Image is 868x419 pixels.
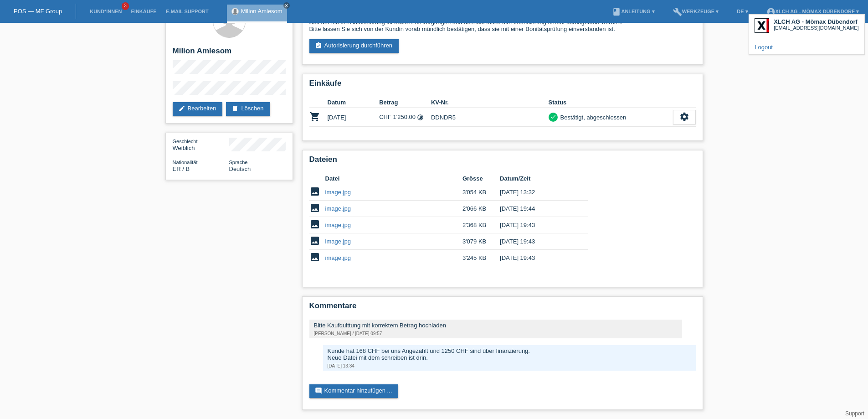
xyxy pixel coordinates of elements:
th: Datum [328,97,380,108]
i: edit [178,105,185,112]
h2: Einkäufe [309,79,696,93]
td: [DATE] 19:43 [500,217,575,233]
a: image.jpg [325,254,351,261]
i: image [309,202,320,213]
td: [DATE] 19:43 [500,250,575,266]
a: account_circleXLCH AG - Mömax Dübendorf ▾ [762,9,863,14]
a: image.jpg [325,222,351,228]
h2: Dateien [309,155,696,169]
td: DDNDR5 [431,108,549,127]
b: XLCH AG - Mömax Dübendorf [774,18,858,25]
i: delete [231,105,239,112]
a: bookAnleitung ▾ [607,9,659,14]
td: 2'368 KB [462,217,500,233]
div: [EMAIL_ADDRESS][DOMAIN_NAME] [774,25,858,31]
i: Fixe Raten - Zinsübernahme durch Kunde (6 Raten) [417,114,424,121]
a: editBearbeiten [173,102,223,116]
th: Grösse [462,173,500,184]
i: check [550,114,556,120]
a: E-Mail Support [161,9,213,14]
td: [DATE] 19:44 [500,201,575,217]
th: Betrag [379,97,431,108]
a: image.jpg [325,189,351,196]
td: CHF 1'250.00 [379,108,431,127]
a: buildWerkzeuge ▾ [668,9,724,14]
a: Support [845,410,864,417]
a: deleteLöschen [226,102,270,116]
th: KV-Nr. [431,97,549,108]
a: DE ▾ [732,9,752,14]
i: build [673,7,682,16]
th: Datum/Zeit [500,173,575,184]
th: Datei [325,173,462,184]
div: [PERSON_NAME] / [DATE] 09:57 [314,331,678,336]
td: [DATE] 19:43 [500,233,575,250]
span: Eritrea / B / 05.05.2010 [173,166,190,172]
th: Status [549,97,673,108]
td: [DATE] [328,108,380,127]
td: 3'079 KB [462,233,500,250]
div: Seit der letzten Autorisierung ist etwas Zeit vergangen und deshalb muss die Autorisierung erneut... [309,19,696,32]
span: 3 [122,2,129,10]
td: [DATE] 13:32 [500,184,575,201]
i: image [309,219,320,230]
h2: Milion Amlesom [173,47,286,60]
a: commentKommentar hinzufügen ... [309,384,399,398]
img: 46423_square.png [755,18,769,33]
i: POSP00026819 [309,111,320,122]
i: settings [679,112,689,122]
a: Logout [755,44,773,51]
a: close [283,2,290,9]
td: 2'066 KB [462,201,500,217]
td: 3'245 KB [462,250,500,266]
div: Bestätigt, abgeschlossen [558,113,627,122]
a: Milion Amlesom [241,8,282,15]
i: close [284,3,289,8]
i: image [309,235,320,246]
a: Kund*innen [85,9,126,14]
span: Nationalität [173,160,198,165]
span: Sprache [229,160,248,165]
div: Weiblich [173,138,229,151]
div: [DATE] 13:34 [328,363,691,368]
td: 3'054 KB [462,184,500,201]
i: comment [315,387,322,394]
a: assignment_turned_inAutorisierung durchführen [309,39,399,53]
a: Einkäufe [126,9,161,14]
a: POS — MF Group [14,8,62,15]
i: image [309,252,320,263]
i: image [309,186,320,197]
div: Bitte Kaufquittung mit korrektem Betrag hochladen [314,322,678,329]
a: image.jpg [325,238,351,245]
i: assignment_turned_in [315,42,322,49]
h2: Kommentare [309,301,696,315]
i: account_circle [766,7,776,16]
div: Kunde hat 168 CHF bei uns Angezahlt und 1250 CHF sind über finanzierung. Neue Datei mit dem schre... [328,347,691,361]
span: Geschlecht [173,139,198,144]
i: book [612,7,621,16]
span: Deutsch [229,166,251,172]
a: image.jpg [325,205,351,212]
